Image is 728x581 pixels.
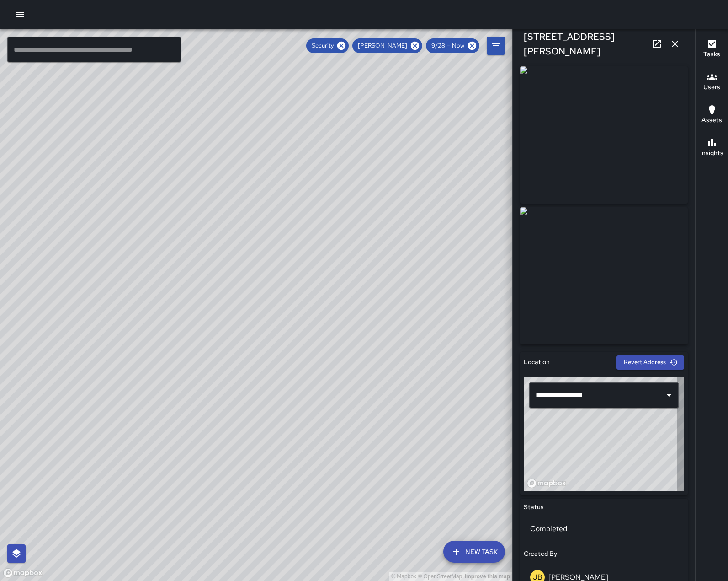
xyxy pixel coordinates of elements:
[443,541,505,563] button: New Task
[352,41,413,50] span: [PERSON_NAME]
[524,549,557,559] h6: Created By
[524,29,648,59] h6: [STREET_ADDRESS][PERSON_NAME]
[696,132,728,165] button: Insights
[487,37,505,55] button: Filters
[696,66,728,99] button: Users
[352,38,422,53] div: [PERSON_NAME]
[696,33,728,66] button: Tasks
[703,82,720,92] h6: Users
[306,41,339,50] span: Security
[426,38,479,53] div: 9/28 — Now
[616,355,684,370] button: Revert Address
[530,523,678,534] p: Completed
[663,389,675,402] button: Open
[700,148,723,158] h6: Insights
[426,41,470,50] span: 9/28 — Now
[520,66,688,204] img: request_images%2F175f60f0-9cd1-11f0-abe3-b74475240b7d
[306,38,349,53] div: Security
[696,99,728,132] button: Assets
[703,49,720,59] h6: Tasks
[701,115,722,125] h6: Assets
[524,502,544,512] h6: Status
[520,207,688,344] img: request_images%2F18597860-9cd1-11f0-abe3-b74475240b7d
[524,357,550,367] h6: Location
